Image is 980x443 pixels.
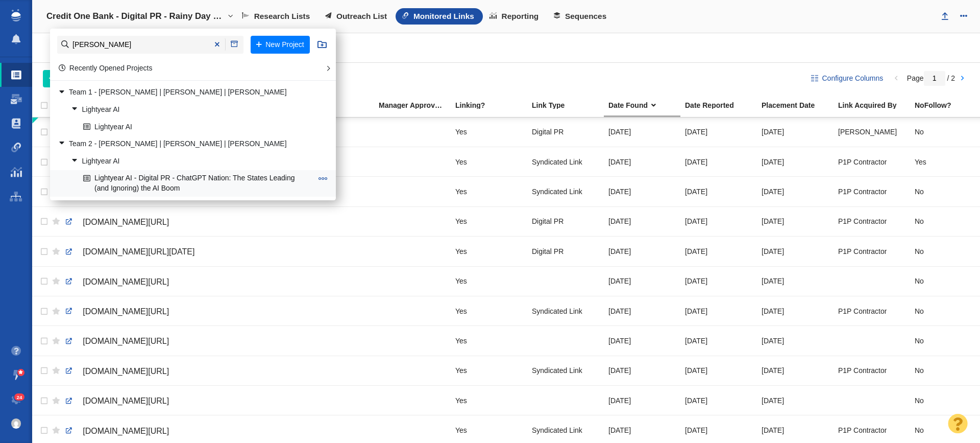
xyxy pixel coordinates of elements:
[834,147,910,176] td: P1P Contractor
[685,419,752,441] div: [DATE]
[502,12,539,21] span: Reporting
[527,206,604,236] td: Digital PR
[251,36,310,54] button: New Project
[608,240,676,262] div: [DATE]
[83,307,169,316] span: [DOMAIN_NAME][URL]
[762,102,837,110] a: Placement Date
[83,367,169,376] span: [DOMAIN_NAME][URL]
[65,214,370,231] a: [DOMAIN_NAME][URL]
[608,389,676,411] div: [DATE]
[838,127,897,136] span: [PERSON_NAME]
[83,218,169,226] span: [DOMAIN_NAME][URL]
[762,389,829,411] div: [DATE]
[83,427,169,435] span: [DOMAIN_NAME][URL]
[527,296,604,325] td: Syndicated Link
[379,102,454,110] a: Manager Approved Link?
[762,240,829,262] div: [DATE]
[532,127,563,136] span: Digital PR
[608,360,676,382] div: [DATE]
[608,121,676,143] div: [DATE]
[455,121,523,143] div: Yes
[14,393,25,401] span: 24
[838,217,887,226] span: P1P Contractor
[838,366,887,375] span: P1P Contractor
[527,177,604,206] td: Syndicated Link
[608,211,676,232] div: [DATE]
[532,102,607,109] div: Link Type
[532,426,582,435] span: Syndicated Link
[762,300,829,322] div: [DATE]
[55,85,315,101] a: Team 1 - [PERSON_NAME] | [PERSON_NAME] | [PERSON_NAME]
[608,102,684,110] a: Date Found
[834,296,910,325] td: P1P Contractor
[336,12,387,21] span: Outreach List
[455,102,531,109] div: Linking?
[68,153,315,169] a: Lightyear AI
[762,419,829,441] div: [DATE]
[762,121,829,143] div: [DATE]
[805,70,889,87] button: Configure Columns
[834,206,910,236] td: P1P Contractor
[527,147,604,176] td: Syndicated Link
[762,102,837,109] div: Placement Date
[81,119,315,135] a: Lightyear AI
[838,247,887,256] span: P1P Contractor
[532,217,563,226] span: Digital PR
[608,102,684,109] div: Date that the backlink checker discovered the link
[685,300,752,322] div: [DATE]
[65,273,370,291] a: [DOMAIN_NAME][URL]
[762,270,829,292] div: [DATE]
[413,12,474,21] span: Monitored Links
[455,102,531,110] a: Linking?
[532,102,607,110] a: Link Type
[65,392,370,410] a: [DOMAIN_NAME][URL]
[685,121,752,143] div: [DATE]
[532,307,582,316] span: Syndicated Link
[532,157,582,167] span: Syndicated Link
[608,300,676,322] div: [DATE]
[834,177,910,206] td: P1P Contractor
[396,8,483,25] a: Monitored Links
[83,397,169,405] span: [DOMAIN_NAME][URL]
[834,237,910,266] td: P1P Contractor
[65,363,370,380] a: [DOMAIN_NAME][URL]
[838,307,887,316] span: P1P Contractor
[455,211,523,232] div: Yes
[65,423,370,440] a: [DOMAIN_NAME][URL]
[57,36,243,54] input: Find a Project
[318,8,396,25] a: Outreach List
[838,157,887,167] span: P1P Contractor
[43,70,105,87] button: Add Links
[83,337,169,345] span: [DOMAIN_NAME][URL]
[455,389,523,411] div: Yes
[65,243,370,261] a: [DOMAIN_NAME][URL][DATE]
[11,9,20,21] img: buzzstream_logo_iconsimple.png
[685,330,752,352] div: [DATE]
[822,73,883,84] span: Configure Columns
[608,419,676,441] div: [DATE]
[55,136,315,152] a: Team 2 - [PERSON_NAME] | [PERSON_NAME] | [PERSON_NAME]
[83,277,169,286] span: [DOMAIN_NAME][URL]
[685,360,752,382] div: [DATE]
[762,151,829,173] div: [DATE]
[46,11,225,21] h4: Credit One Bank - Digital PR - Rainy Day Fund
[254,12,310,21] span: Research Lists
[762,211,829,232] div: [DATE]
[838,102,914,110] a: Link Acquired By
[565,12,606,21] span: Sequences
[455,360,523,382] div: Yes
[455,180,523,202] div: Yes
[455,151,523,173] div: Yes
[11,418,21,429] img: c9363fb76f5993e53bff3b340d5c230a
[762,360,829,382] div: [DATE]
[455,330,523,352] div: Yes
[762,330,829,352] div: [DATE]
[59,64,153,72] a: Recently Opened Projects
[527,237,604,266] td: Digital PR
[685,102,761,110] a: Date Reported
[608,151,676,173] div: [DATE]
[685,102,761,109] div: Date Reported
[81,171,315,196] a: Lightyear AI - Digital PR - ChatGPT Nation: The States Leading (and Ignoring) the AI Boom
[455,419,523,441] div: Yes
[608,270,676,292] div: [DATE]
